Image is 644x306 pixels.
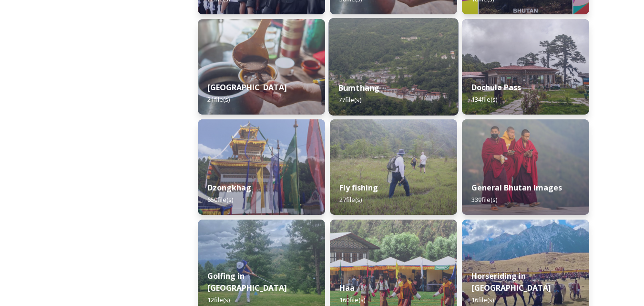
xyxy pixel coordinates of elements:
[339,182,378,193] strong: Fly fishing
[339,283,355,293] strong: Haa
[471,82,521,93] strong: Dochula Pass
[471,271,551,293] strong: Horseriding in [GEOGRAPHIC_DATA]
[338,95,361,104] span: 77 file(s)
[330,119,457,215] img: by%2520Ugyen%2520Wangchuk14.JPG
[207,271,287,293] strong: Golfing in [GEOGRAPHIC_DATA]
[471,182,562,193] strong: General Bhutan Images
[207,295,230,304] span: 12 file(s)
[328,18,458,116] img: Bumthang%2520180723%2520by%2520Amp%2520Sripimanwat-20.jpg
[471,195,497,204] span: 339 file(s)
[207,195,233,204] span: 650 file(s)
[338,83,380,93] strong: Bumthang
[207,82,287,93] strong: [GEOGRAPHIC_DATA]
[207,95,230,104] span: 21 file(s)
[462,19,589,115] img: 2022-10-01%252011.41.43.jpg
[207,182,251,193] strong: Dzongkhag
[198,119,325,215] img: Festival%2520Header.jpg
[339,295,365,304] span: 160 file(s)
[471,295,494,304] span: 16 file(s)
[462,119,589,215] img: MarcusWestbergBhutanHiRes-23.jpg
[339,195,362,204] span: 27 file(s)
[198,19,325,115] img: Bumdeling%2520090723%2520by%2520Amp%2520Sripimanwat-4%25202.jpg
[471,95,497,104] span: 134 file(s)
